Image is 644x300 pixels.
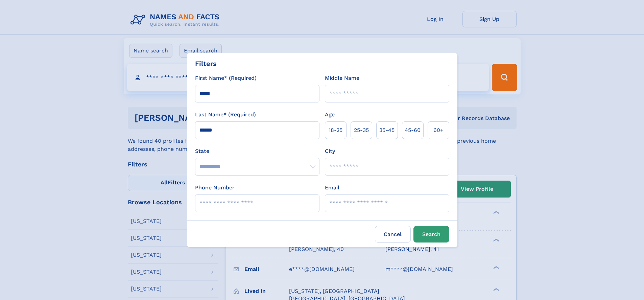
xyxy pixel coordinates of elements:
[325,147,335,155] label: City
[405,126,421,134] span: 45‑60
[379,126,395,134] span: 35‑45
[375,226,411,243] label: Cancel
[329,126,342,134] span: 18‑25
[413,226,449,243] button: Search
[325,74,359,82] label: Middle Name
[325,184,339,192] label: Email
[354,126,369,134] span: 25‑35
[195,184,235,192] label: Phone Number
[195,147,319,155] label: State
[195,74,257,82] label: First Name* (Required)
[195,59,217,69] div: Filters
[433,126,444,134] span: 60+
[325,111,335,119] label: Age
[195,111,256,119] label: Last Name* (Required)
